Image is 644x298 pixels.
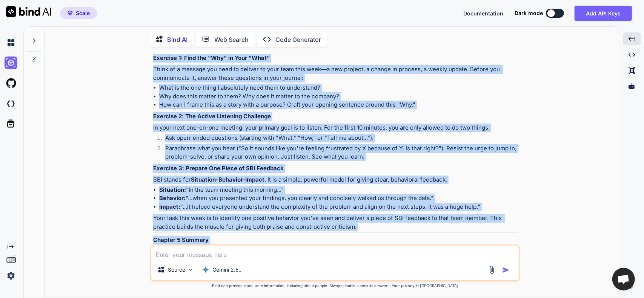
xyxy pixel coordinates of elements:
[214,35,249,44] p: Web Search
[68,11,73,15] img: premium
[159,203,180,210] strong: Impact:
[153,236,209,243] strong: Chapter 5 Summary
[515,9,543,17] span: Dark mode
[159,92,518,101] li: Why does this matter to them? Why does it matter to the company?
[5,269,17,282] img: settings
[159,194,186,202] strong: Behavior:
[76,9,90,17] span: Scale
[159,84,518,92] li: What is the one thing I absolutely need them to understand?
[502,266,510,274] img: icon
[168,266,185,274] p: Source
[463,9,503,17] button: Documentation
[159,186,518,194] li: "In the team meeting this morning..."
[212,266,241,274] p: Gemini 2.5..
[153,214,518,231] p: Your task this week is to identify one positive behavior you've seen and deliver a piece of SBI f...
[575,6,632,21] button: Add API Keys
[5,57,17,69] img: ai-studio
[159,144,518,161] li: Paraphrase what you hear ("So it sounds like you're feeling frustrated by X because of Y. Is that...
[463,10,503,17] span: Documentation
[487,266,496,274] img: attachment
[153,124,518,132] p: In your next one-on-one meeting, your primary goal is to listen. For the first 10 minutes, you ar...
[60,7,97,19] button: premiumScale
[150,283,520,289] p: Bind can provide inaccurate information, including about people. Always double-check its answers....
[5,77,17,90] img: githubLight
[153,65,518,82] p: Think of a message you need to deliver to your team this week—a new project, a change in process,...
[191,176,264,183] strong: Situation-Behavior-Impact
[159,134,518,144] li: Ask open-ended questions (starting with "What," "How," or "Tell me about...").
[5,97,17,110] img: darkCloudIdeIcon
[167,35,188,44] p: Bind AI
[159,194,518,203] li: "...when you presented your findings, you clearly and concisely walked us through the data."
[153,176,518,184] p: SBI stands for . It is a simple, powerful model for giving clear, behavioral feedback.
[5,36,17,49] img: chat
[153,165,284,172] strong: Exercise 3: Prepare One Piece of SBI Feedback
[153,113,271,120] strong: Exercise 2: The Active Listening Challenge
[275,35,321,44] p: Code Generator
[159,186,186,193] strong: Situation:
[159,101,518,109] li: How can I frame this as a story with a purpose? Craft your opening sentence around this "Why."
[153,54,270,61] strong: Exercise 1: Find the "Why" in Your "What"
[612,268,635,290] a: Open chat
[6,6,51,17] img: Bind AI
[159,203,518,211] li: "...it helped everyone understand the complexity of the problem and align on the next steps. It w...
[188,267,194,273] img: Pick Models
[202,266,209,274] img: Gemini 2.5 Pro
